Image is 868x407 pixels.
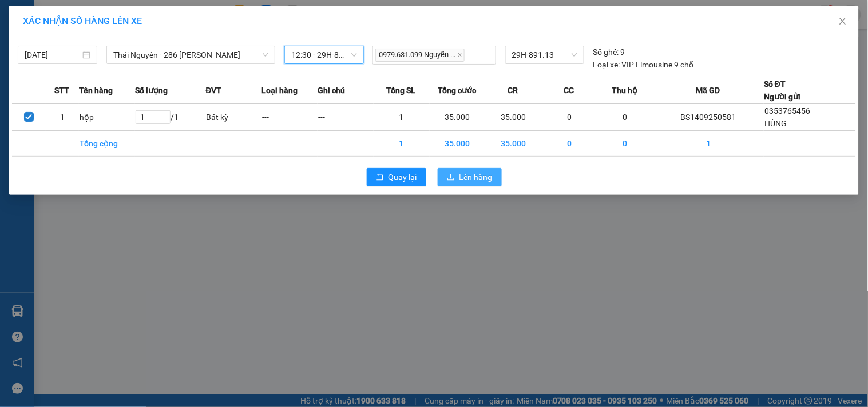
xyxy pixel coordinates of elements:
div: VIP Limousine 9 chỗ [593,58,694,71]
td: 1 [374,131,430,157]
input: 14/09/2025 [25,49,80,61]
td: 1 [653,131,764,157]
span: ĐVT [205,84,221,97]
td: 35.000 [430,131,486,157]
div: Số ĐT Người gửi [764,78,800,103]
span: Tên hàng [79,84,113,97]
span: 0979.631.099 Nguyễn ... [375,49,465,62]
td: 35.000 [430,104,486,131]
span: upload [447,173,455,182]
div: 9 [593,46,625,58]
span: Ghi chú [318,84,345,97]
span: XÁC NHẬN SỐ HÀNG LÊN XE [23,15,142,26]
td: BS1409250581 [653,104,764,131]
span: Thái Nguyên - 286 Nguyễn Trãi [113,46,268,63]
span: Lên hàng [459,171,493,183]
span: Quay lại [389,171,417,183]
td: 0 [541,104,597,131]
td: hộp [79,104,135,131]
span: Mã GD [696,84,720,97]
button: uploadLên hàng [438,168,502,186]
span: CC [564,84,574,97]
span: Số ghế: [593,46,619,58]
td: 1 [46,104,80,131]
td: / 1 [135,104,205,131]
span: Tổng cước [438,84,476,97]
button: rollbackQuay lại [367,168,426,186]
span: Loại xe: [593,58,620,71]
td: 35.000 [485,104,541,131]
span: CR [508,84,518,97]
td: 1 [374,104,430,131]
span: Tổng SL [387,84,416,97]
span: Số lượng [135,84,168,97]
td: 0 [541,131,597,157]
td: Bất kỳ [205,104,261,131]
span: down [262,51,269,58]
span: rollback [376,173,384,182]
td: 0 [597,104,653,131]
td: Tổng cộng [79,131,135,157]
span: close [457,52,463,58]
span: Loại hàng [261,84,298,97]
span: 29H-891.13 [512,46,577,63]
td: --- [318,104,374,131]
td: 35.000 [485,131,541,157]
td: 0 [597,131,653,157]
td: --- [261,104,318,131]
span: 0353765456 [764,106,810,115]
span: 12:30 - 29H-891.13 [291,46,357,63]
button: Close [827,6,859,38]
span: close [838,17,847,26]
span: Thu hộ [612,84,638,97]
span: STT [55,84,70,97]
span: HÙNG [764,119,787,128]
